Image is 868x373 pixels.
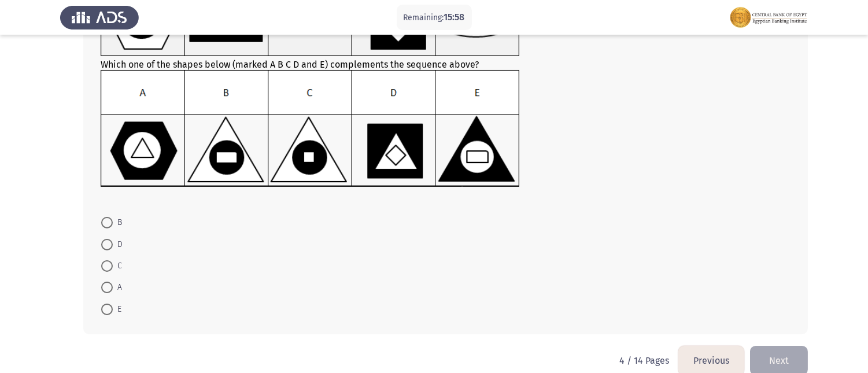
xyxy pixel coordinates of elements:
img: Assessment logo of FOCUS Assessment 3 Modules EN [729,1,808,34]
p: 4 / 14 Pages [619,355,669,366]
span: C [113,259,122,273]
img: Assess Talent Management logo [60,1,139,34]
span: A [113,280,122,294]
img: UkFYMDA5MUIucG5nMTYyMjAzMzI0NzA2Ng==.png [101,70,520,187]
span: 15:58 [444,12,465,23]
p: Remaining: [404,10,465,25]
span: B [113,216,122,230]
span: D [113,238,123,252]
span: E [113,302,121,316]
